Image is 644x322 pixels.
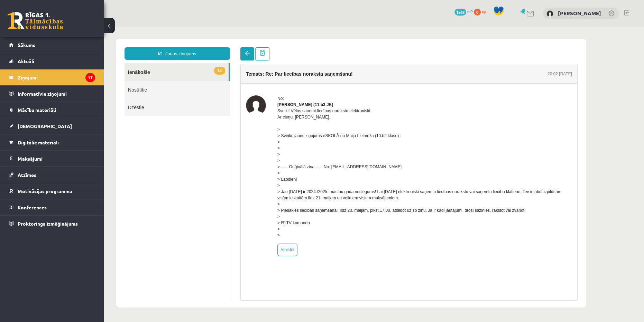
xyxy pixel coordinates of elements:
[9,183,95,199] a: Motivācijas programma
[18,86,95,102] legend: Informatīvie ziņojumi
[558,10,601,17] a: [PERSON_NAME]
[142,45,249,50] h4: Temats: Re: Par liecības noraksta saņemšanu!
[9,86,95,102] a: Informatīvie ziņojumi
[85,73,95,82] i: 17
[18,151,95,167] legend: Maksājumi
[474,9,481,16] span: 0
[482,9,486,14] span: xp
[174,81,468,212] div: Sveiki! Vēlos saņemt liecības norakstu elektroniski. Ar cieņu, [PERSON_NAME]. > ﻿ > Sveiki, jauns...
[467,9,473,14] span: mP
[18,107,56,113] span: Mācību materiāli
[142,69,162,89] img: Deniss Šeršņovs
[444,44,468,50] div: 20:02 [DATE]
[18,172,36,178] span: Atzīmes
[18,42,35,48] span: Sākums
[18,220,78,227] span: Proktoringa izmēģinājums
[110,40,121,48] span: 12
[9,151,95,167] a: Maksājumi
[18,188,72,194] span: Motivācijas programma
[21,21,126,33] a: Jauns ziņojums
[9,37,95,53] a: Sākums
[9,53,95,69] a: Aktuāli
[21,54,126,72] a: Nosūtītie
[8,12,63,29] a: Rīgas 1. Tālmācības vidusskola
[9,102,95,118] a: Mācību materiāli
[9,199,95,215] a: Konferences
[9,216,95,231] a: Proktoringa izmēģinājums
[9,134,95,150] a: Digitālie materiāli
[18,123,72,129] span: [DEMOGRAPHIC_DATA]
[174,69,468,75] div: No:
[18,69,95,85] legend: Ziņojumi
[9,69,95,85] a: Ziņojumi17
[9,118,95,134] a: [DEMOGRAPHIC_DATA]
[454,9,466,16] span: 1568
[474,9,490,14] a: 0 xp
[18,139,59,145] span: Digitālie materiāli
[546,10,553,17] img: Maija Lielmeža
[21,37,125,54] a: 12Ienākošie
[174,217,194,229] a: Atbildēt
[21,72,126,89] a: Dzēstie
[174,76,229,80] strong: [PERSON_NAME] (11.b3 JK)
[18,204,47,210] span: Konferences
[9,167,95,183] a: Atzīmes
[454,9,473,14] a: 1568 mP
[18,58,34,64] span: Aktuāli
